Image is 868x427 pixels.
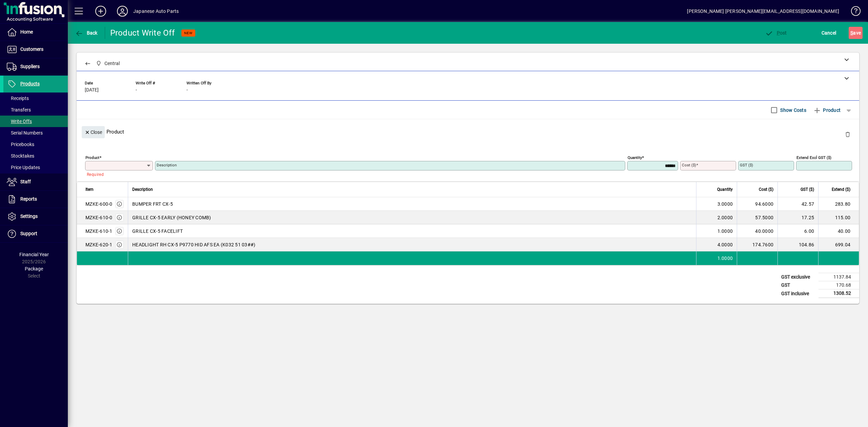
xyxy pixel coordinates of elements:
[818,281,859,289] td: 170.68
[765,30,787,36] span: ost
[717,186,733,193] span: Quantity
[3,162,68,173] a: Price Updates
[85,214,113,221] div: MZKE-610-0
[840,131,856,137] app-page-header-button: Delete
[19,252,49,257] span: Financial Year
[7,165,40,170] span: Price Updates
[818,289,859,298] td: 1308.52
[682,163,696,167] mat-label: Cost ($)
[737,238,777,251] td: 174.7600
[3,150,68,162] a: Stocktakes
[136,87,137,93] span: -
[7,119,32,124] span: Write Offs
[128,238,696,251] td: HEADLIGHT RH CX-5 P9770 HID AFS EA (K032 51 03##)
[20,196,37,202] span: Reports
[696,251,737,265] td: 1.0000
[20,179,31,184] span: Staff
[7,96,29,101] span: Receipts
[696,197,737,211] td: 3.0000
[20,231,37,236] span: Support
[820,27,838,39] button: Cancel
[818,238,859,251] td: 699.04
[20,29,33,35] span: Home
[3,127,68,139] a: Serial Numbers
[85,228,113,235] div: MZKE-610-1
[3,191,68,208] a: Reports
[157,163,177,167] mat-label: Description
[20,213,38,219] span: Settings
[832,186,850,193] span: Extend ($)
[3,174,68,190] a: Staff
[696,224,737,238] td: 1.0000
[85,186,94,193] span: Item
[737,224,777,238] td: 40.0000
[128,224,696,238] td: GRILLE CX-5 FACELIFT
[82,126,105,138] button: Close
[68,27,105,39] app-page-header-button: Back
[818,211,859,224] td: 115.00
[85,241,113,248] div: MZKE-620-1
[3,24,68,41] a: Home
[818,197,859,211] td: 283.80
[85,87,99,93] span: [DATE]
[3,116,68,127] a: Write Offs
[759,186,773,193] span: Cost ($)
[7,142,34,147] span: Pricebooks
[80,129,106,135] app-page-header-button: Close
[20,81,40,86] span: Products
[801,186,814,193] span: GST ($)
[85,155,99,160] mat-label: Product
[840,126,856,142] button: Delete
[25,266,43,271] span: Package
[3,93,68,104] a: Receipts
[737,211,777,224] td: 57.5000
[128,197,696,211] td: BUMPER FRT CX-5
[112,5,133,17] button: Profile
[87,170,147,178] mat-error: Required
[687,6,839,17] div: [PERSON_NAME] [PERSON_NAME][EMAIL_ADDRESS][DOMAIN_NAME]
[184,31,193,35] span: NEW
[796,155,831,160] mat-label: Extend excl GST ($)
[777,238,818,251] td: 104.86
[737,197,777,211] td: 94.6000
[740,163,753,167] mat-label: GST ($)
[20,64,40,69] span: Suppliers
[7,130,43,136] span: Serial Numbers
[778,289,818,298] td: GST inclusive
[778,273,818,281] td: GST exclusive
[75,30,98,36] span: Back
[132,186,153,193] span: Description
[850,27,861,38] span: ave
[73,27,99,39] button: Back
[777,224,818,238] td: 6.00
[7,153,34,159] span: Stocktakes
[77,119,859,144] div: Product
[3,58,68,75] a: Suppliers
[696,238,737,251] td: 4.0000
[84,127,102,138] span: Close
[3,41,68,58] a: Customers
[20,46,43,52] span: Customers
[763,27,789,39] button: Post
[818,273,859,281] td: 1137.84
[128,211,696,224] td: GRILLE CX-5 EARLY (HONEY COMB)
[186,87,188,93] span: -
[849,27,863,39] button: Save
[822,27,836,38] span: Cancel
[3,104,68,116] a: Transfers
[777,211,818,224] td: 17.25
[3,225,68,242] a: Support
[778,281,818,289] td: GST
[133,6,179,17] div: Japanese Auto Parts
[777,197,818,211] td: 42.57
[7,107,31,113] span: Transfers
[628,155,642,160] mat-label: Quantity
[850,30,853,36] span: S
[90,5,112,17] button: Add
[696,211,737,224] td: 2.0000
[110,27,175,38] div: Product Write Off
[779,107,806,114] label: Show Costs
[85,201,113,207] div: MZKE-600-0
[846,1,860,23] a: Knowledge Base
[3,208,68,225] a: Settings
